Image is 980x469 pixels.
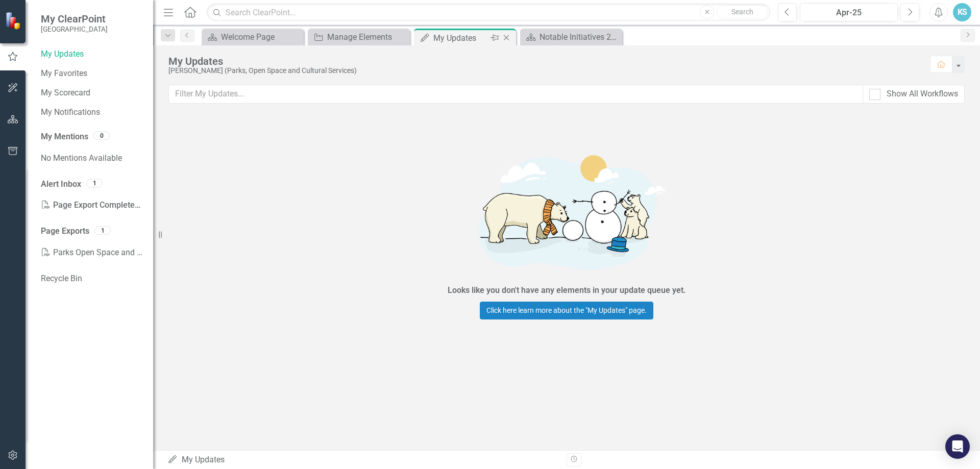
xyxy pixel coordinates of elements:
[221,31,301,43] div: Welcome Page
[168,85,863,104] input: Filter My Updates...
[731,8,753,16] span: Search
[204,31,301,43] a: Welcome Page
[327,31,407,43] div: Manage Elements
[168,56,920,67] div: My Updates
[953,3,971,21] button: KS
[207,4,770,21] input: Search ClearPoint...
[93,131,110,140] div: 0
[540,31,620,43] div: Notable Initiatives 2025 Report
[41,242,143,263] a: Parks Open Space and Cultural Arts
[41,87,143,99] a: My Scorecard
[480,302,653,319] a: Click here learn more about the "My Updates" page.
[800,3,898,21] button: Apr-25
[41,179,81,190] a: Alert Inbox
[310,31,407,43] a: Manage Elements
[433,32,488,44] div: My Updates
[41,107,143,118] a: My Notifications
[41,148,143,168] div: No Mentions Available
[717,5,768,19] button: Search
[803,7,894,19] div: Apr-25
[94,226,111,235] div: 1
[41,48,143,60] a: My Updates
[41,68,143,80] a: My Favorites
[41,226,89,237] a: Page Exports
[5,12,23,30] img: ClearPoint Strategy
[523,31,620,43] a: Notable Initiatives 2025 Report
[41,273,143,285] a: Recycle Bin
[41,25,108,33] small: [GEOGRAPHIC_DATA]
[41,13,108,25] span: My ClearPoint
[168,67,920,75] div: [PERSON_NAME] (Parks, Open Space and Cultural Services)
[167,454,559,466] div: My Updates
[448,285,686,297] div: Looks like you don't have any elements in your update queue yet.
[41,195,143,215] div: Page Export Completed: Parks Open Space and Cultural Arts
[86,179,103,187] div: 1
[413,141,720,282] img: Getting started
[887,88,958,100] div: Show All Workflows
[945,434,970,459] div: Open Intercom Messenger
[41,131,88,143] a: My Mentions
